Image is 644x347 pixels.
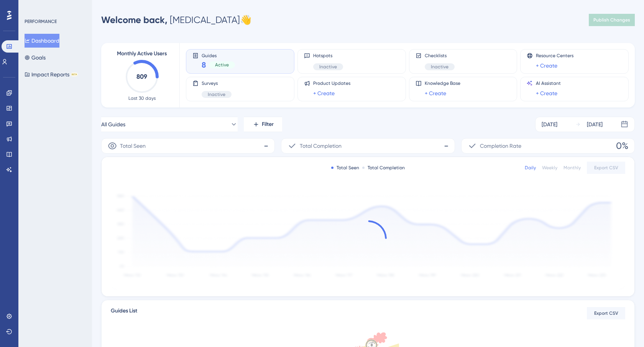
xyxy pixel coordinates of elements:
[542,165,557,171] div: Weekly
[25,51,46,64] button: Goals
[136,73,147,80] text: 809
[587,162,625,174] button: Export CSV
[313,80,350,86] span: Product Updates
[117,49,167,58] span: Monthly Active Users
[587,307,625,319] button: Export CSV
[587,120,603,129] div: [DATE]
[244,117,282,132] button: Filter
[525,165,536,171] div: Daily
[101,14,168,25] span: Welcome back,
[616,140,628,152] span: 0%
[202,59,206,70] span: 8
[536,53,573,59] span: Resource Centers
[300,141,342,150] span: Total Completion
[202,53,235,58] span: Guides
[215,62,229,68] span: Active
[262,120,274,129] span: Filter
[331,165,359,171] div: Total Seen
[319,64,337,70] span: Inactive
[542,120,557,129] div: [DATE]
[111,306,137,320] span: Guides List
[120,141,146,150] span: Total Seen
[25,68,78,81] button: Impact ReportsBETA
[536,61,557,70] a: + Create
[563,165,581,171] div: Monthly
[425,80,460,86] span: Knowledge Base
[431,64,449,70] span: Inactive
[425,53,455,59] span: Checklists
[536,80,561,86] span: AI Assistant
[480,141,521,150] span: Completion Rate
[264,140,268,152] span: -
[128,95,156,101] span: Last 30 days
[593,17,630,23] span: Publish Changes
[202,80,232,86] span: Surveys
[444,140,449,152] span: -
[25,18,57,25] div: PERFORMANCE
[594,310,618,316] span: Export CSV
[71,73,78,76] div: BETA
[425,89,446,98] a: + Create
[208,91,225,97] span: Inactive
[589,14,635,26] button: Publish Changes
[594,165,618,171] span: Export CSV
[313,89,335,98] a: + Create
[101,120,125,129] span: All Guides
[313,53,343,59] span: Hotspots
[101,14,251,26] div: [MEDICAL_DATA] 👋
[536,89,557,98] a: + Create
[101,117,238,132] button: All Guides
[362,165,405,171] div: Total Completion
[25,34,59,48] button: Dashboard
